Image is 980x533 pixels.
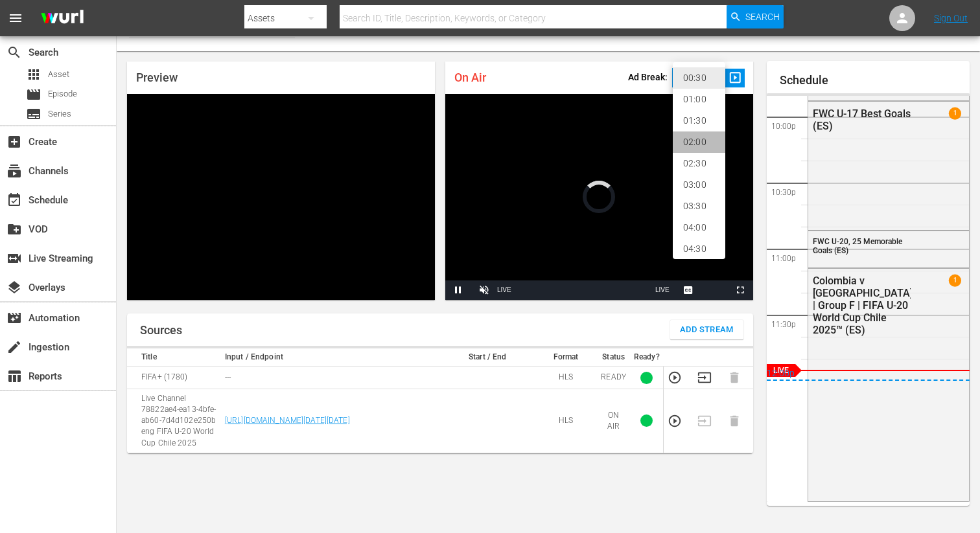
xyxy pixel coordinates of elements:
li: 03:30 [673,196,725,217]
li: 01:30 [673,110,725,131]
li: 03:00 [673,174,725,196]
li: 02:00 [673,131,725,153]
li: 04:00 [673,217,725,238]
li: 01:00 [673,89,725,110]
li: 04:30 [673,238,725,260]
li: 02:30 [673,153,725,174]
li: 00:30 [673,67,725,89]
